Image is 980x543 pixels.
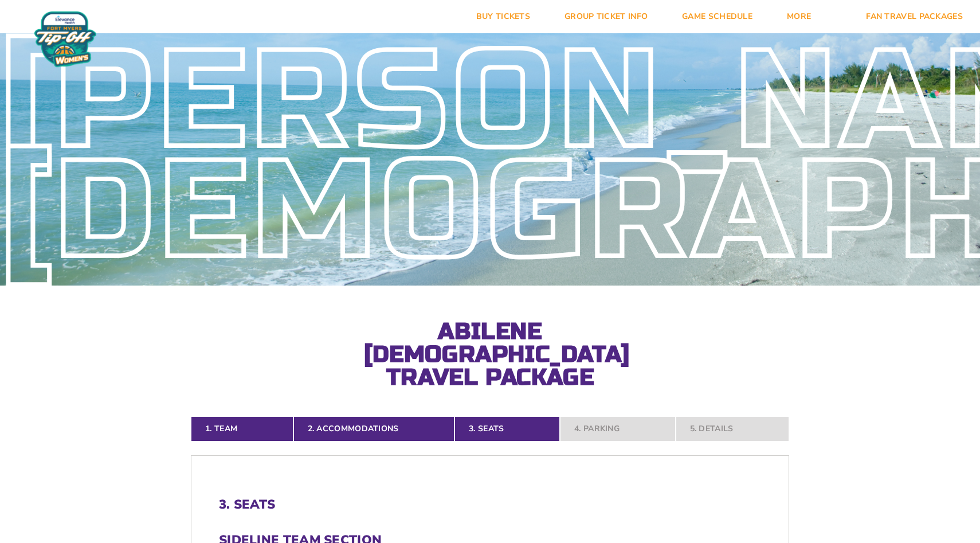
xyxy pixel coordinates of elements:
[293,416,455,442] a: 2. Accommodations
[34,11,96,67] img: Women's Fort Myers Tip-Off
[219,497,761,512] h2: 3. Seats
[364,320,616,389] h2: Abilene [DEMOGRAPHIC_DATA] Travel Package
[191,416,293,442] a: 1. Team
